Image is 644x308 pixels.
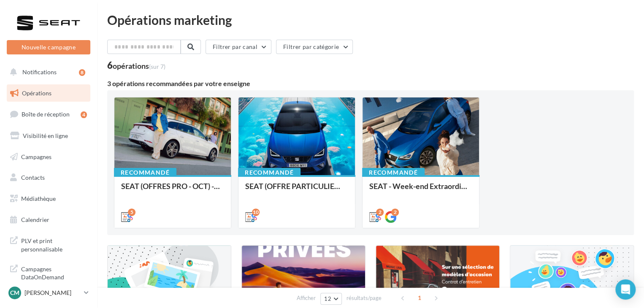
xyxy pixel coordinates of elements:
[5,148,92,166] a: Campagnes
[252,208,260,216] div: 10
[206,40,271,54] button: Filtrer par canal
[113,62,165,70] div: opérations
[22,68,57,76] span: Notifications
[276,40,353,54] button: Filtrer par catégorie
[376,208,384,216] div: 2
[320,293,342,305] button: 12
[5,127,92,145] a: Visibilité en ligne
[324,295,331,302] span: 12
[21,235,87,253] span: PLV et print personnalisable
[5,84,92,102] a: Opérations
[21,263,87,281] span: Campagnes DataOnDemand
[21,195,56,202] span: Médiathèque
[5,169,92,186] a: Contacts
[369,182,472,199] div: SEAT - Week-end Extraordinaire ([GEOGRAPHIC_DATA]) - OCTOBRE
[128,208,135,216] div: 5
[107,14,634,26] div: Opérations marketing
[21,216,49,223] span: Calendrier
[5,190,92,208] a: Médiathèque
[615,279,636,300] div: Open Intercom Messenger
[149,63,165,70] span: (sur 7)
[5,232,92,257] a: PLV et print personnalisable
[22,89,51,97] span: Opérations
[21,174,45,181] span: Contacts
[362,168,425,177] div: Recommandé
[24,289,81,297] p: [PERSON_NAME]
[391,208,399,216] div: 2
[81,111,87,118] div: 4
[346,294,382,302] span: résultats/page
[413,291,426,305] span: 1
[238,168,300,177] div: Recommandé
[107,61,165,70] div: 6
[5,260,92,285] a: Campagnes DataOnDemand
[5,211,92,229] a: Calendrier
[114,168,176,177] div: Recommandé
[121,182,224,199] div: SEAT (OFFRES PRO - OCT) - SOCIAL MEDIA
[10,289,19,297] span: Cm
[5,105,92,123] a: Boîte de réception4
[23,132,68,139] span: Visibilité en ligne
[22,111,70,118] span: Boîte de réception
[7,40,90,54] button: Nouvelle campagne
[79,69,85,76] div: 8
[245,182,348,199] div: SEAT (OFFRE PARTICULIER - OCT) - SOCIAL MEDIA
[297,294,316,302] span: Afficher
[21,153,51,160] span: Campagnes
[5,63,89,81] button: Notifications 8
[7,285,90,301] a: Cm [PERSON_NAME]
[107,80,634,87] div: 3 opérations recommandées par votre enseigne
